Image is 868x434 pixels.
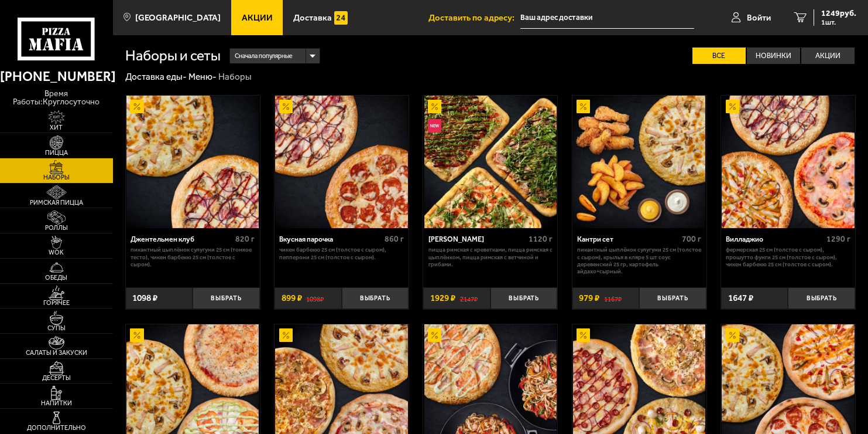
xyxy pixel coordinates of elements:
[692,48,746,64] label: Все
[131,235,232,244] div: Джентельмен клуб
[385,234,404,244] span: 860 г
[279,246,403,261] p: Чикен Барбекю 25 см (толстое с сыром), Пепперони 25 см (толстое с сыром).
[721,96,855,228] a: АкционныйВилладжио
[279,328,293,342] img: Акционный
[726,100,739,113] img: Акционный
[188,72,217,82] a: Меню-
[747,13,771,22] span: Войти
[279,235,381,244] div: Вкусная парочка
[125,72,187,82] a: Доставка еды-
[428,119,441,133] img: Новинка
[726,328,739,342] img: Акционный
[282,294,302,303] span: 899 ₽
[529,234,553,244] span: 1120 г
[334,11,348,25] img: 15daf4d41897b9f0e9f617042186c801.svg
[132,294,157,303] span: 1098 ₽
[728,294,753,303] span: 1647 ₽
[275,96,407,228] img: Вкусная парочка
[604,294,622,303] s: 1167 ₽
[572,96,706,228] a: АкционныйКантри сет
[747,48,800,64] label: Новинки
[726,235,823,244] div: Вилладжио
[126,96,259,228] img: Джентельмен клуб
[430,294,455,303] span: 1929 ₽
[726,246,850,268] p: Фермерская 25 см (толстое с сыром), Прошутто Фунги 25 см (толстое с сыром), Чикен Барбекю 25 см (...
[125,49,221,63] h1: Наборы и сеты
[821,19,856,26] span: 1 шт.
[306,294,324,303] s: 1098 ₽
[579,294,599,303] span: 979 ₽
[577,100,590,113] img: Акционный
[235,48,293,65] span: Сначала популярные
[342,287,409,310] button: Выбрать
[577,328,590,342] img: Акционный
[130,328,143,342] img: Акционный
[428,100,441,113] img: Акционный
[490,287,558,310] button: Выбрать
[279,100,293,113] img: Акционный
[682,234,701,244] span: 700 г
[275,96,409,228] a: АкционныйВкусная парочка
[428,235,526,244] div: [PERSON_NAME]
[428,246,553,268] p: Пицца Римская с креветками, Пицца Римская с цыплёнком, Пицца Римская с ветчиной и грибами.
[460,294,478,303] s: 2147 ₽
[821,9,856,18] span: 1249 руб.
[826,234,850,244] span: 1290 г
[428,13,520,22] span: Доставить по адресу:
[788,287,855,310] button: Выбрать
[235,234,255,244] span: 820 г
[639,287,706,310] button: Выбрать
[428,328,441,342] img: Акционный
[573,96,705,228] img: Кантри сет
[293,13,332,22] span: Доставка
[193,287,260,310] button: Выбрать
[126,96,260,228] a: АкционныйДжентельмен клуб
[424,96,557,228] img: Мама Миа
[577,246,701,275] p: Пикантный цыплёнок сулугуни 25 см (толстое с сыром), крылья в кляре 5 шт соус деревенский 25 гр, ...
[722,96,854,228] img: Вилладжио
[520,7,694,29] input: Ваш адрес доставки
[801,48,855,64] label: Акции
[577,235,679,244] div: Кантри сет
[242,13,273,22] span: Акции
[130,100,143,113] img: Акционный
[218,71,252,83] div: Наборы
[423,96,557,228] a: АкционныйНовинкаМама Миа
[131,246,255,268] p: Пикантный цыплёнок сулугуни 25 см (тонкое тесто), Чикен Барбекю 25 см (толстое с сыром).
[135,13,221,22] span: [GEOGRAPHIC_DATA]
